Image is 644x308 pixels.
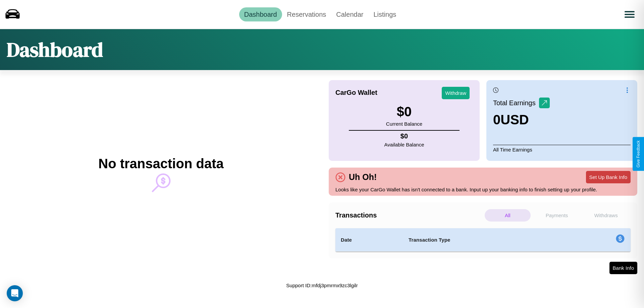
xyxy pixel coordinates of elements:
[485,209,531,222] p: All
[493,112,550,127] h3: 0 USD
[345,172,380,182] h4: Uh Oh!
[384,140,424,149] p: Available Balance
[493,97,539,109] p: Total Earnings
[409,236,561,244] h4: Transaction Type
[442,87,470,99] button: Withdraw
[331,7,368,21] a: Calendar
[7,36,103,63] h1: Dashboard
[609,262,637,274] button: Bank Info
[586,171,631,183] button: Set Up Bank Info
[341,236,398,244] h4: Date
[286,281,358,290] p: Support ID: mfdj3pmrmx9zc3lgilr
[534,209,580,222] p: Payments
[335,211,483,219] h4: Transactions
[386,104,422,119] h3: $ 0
[384,132,424,140] h4: $ 0
[335,228,631,252] table: simple table
[620,5,639,24] button: Open menu
[239,7,282,21] a: Dashboard
[7,285,23,301] div: Open Intercom Messenger
[282,7,331,21] a: Reservations
[98,156,223,171] h2: No transaction data
[368,7,401,21] a: Listings
[636,140,641,168] div: Give Feedback
[335,185,631,194] p: Looks like your CarGo Wallet has isn't connected to a bank. Input up your banking info to finish ...
[583,209,629,222] p: Withdraws
[493,145,631,154] p: All Time Earnings
[335,89,377,97] h4: CarGo Wallet
[386,119,422,128] p: Current Balance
